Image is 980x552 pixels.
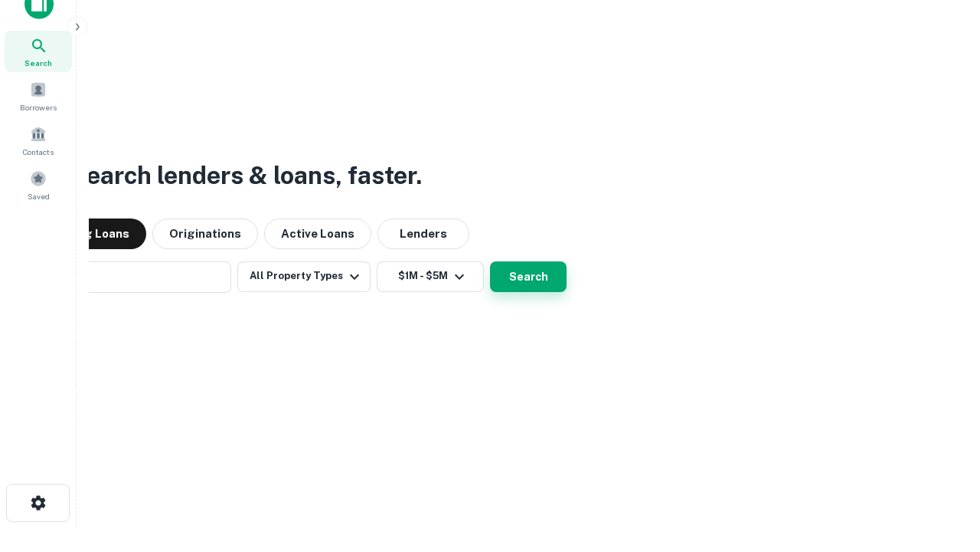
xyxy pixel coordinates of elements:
[264,219,371,249] button: Active Loans
[152,219,258,249] button: Originations
[20,101,57,113] span: Borrowers
[490,261,567,292] button: Search
[377,219,469,249] button: Lenders
[5,31,72,72] a: Search
[5,164,72,205] a: Saved
[5,75,72,117] a: Borrowers
[237,261,371,292] button: All Property Types
[903,429,980,503] iframe: Chat Widget
[23,146,54,158] span: Contacts
[5,120,72,161] a: Contacts
[70,157,422,194] h3: Search lenders & loans, faster.
[24,57,52,69] span: Search
[28,190,50,202] span: Saved
[377,261,484,292] button: $1M - $5M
